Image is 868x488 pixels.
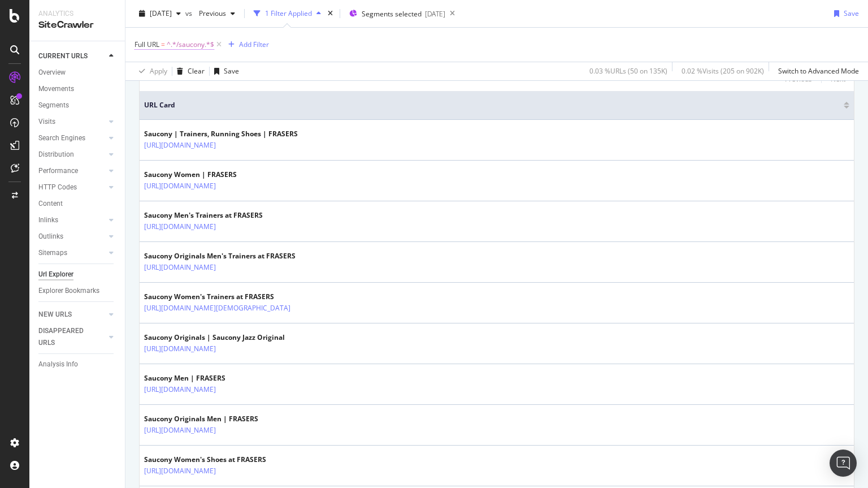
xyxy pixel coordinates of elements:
[38,214,106,226] a: Inlinks
[38,309,106,321] a: NEW URLS
[38,100,69,111] div: Segments
[38,231,106,243] a: Outlinks
[778,66,859,76] div: Switch to Advanced Mode
[144,332,285,343] div: Saucony Originals | Saucony Jazz Original
[224,38,269,51] button: Add Filter
[144,100,841,110] span: URL Card
[38,50,88,62] div: CURRENT URLS
[144,251,296,261] div: Saucony Originals Men's Trainers at FRASERS
[144,210,265,221] div: Saucony Men's Trainers at FRASERS
[38,83,117,95] a: Movements
[38,269,117,280] a: Url Explorer
[188,66,205,76] div: Clear
[265,8,312,18] div: 1 Filter Applied
[325,8,335,19] div: times
[38,325,96,349] div: DISAPPEARED URLS
[38,149,74,161] div: Distribution
[38,165,78,177] div: Performance
[144,303,290,314] a: [URL][DOMAIN_NAME][DEMOGRAPHIC_DATA]
[144,465,216,477] a: [URL][DOMAIN_NAME]
[38,9,116,19] div: Analytics
[38,19,116,32] div: SiteCrawler
[144,129,298,139] div: Saucony | Trainers, Running Shoes | FRASERS
[134,40,159,49] span: Full URL
[38,182,77,193] div: HTTP Codes
[38,198,63,210] div: Content
[239,40,269,49] div: Add Filter
[38,325,106,349] a: DISAPPEARED URLS
[38,359,78,370] div: Analysis Info
[425,9,445,19] div: [DATE]
[150,8,172,18] span: 2025 Aug. 9th
[144,425,216,436] a: [URL][DOMAIN_NAME]
[194,5,240,23] button: Previous
[38,285,99,297] div: Explorer Bookmarks
[172,62,205,80] button: Clear
[144,343,216,355] a: [URL][DOMAIN_NAME]
[161,40,165,49] span: =
[167,37,214,53] span: ^.*/saucony.*$
[38,132,106,144] a: Search Engines
[774,62,859,80] button: Switch to Advanced Mode
[682,66,764,76] div: 0.02 % Visits ( 205 on 902K )
[38,50,106,62] a: CURRENT URLS
[38,231,63,243] div: Outlinks
[844,8,859,18] div: Save
[144,180,216,192] a: [URL][DOMAIN_NAME]
[830,450,857,477] div: Open Intercom Messenger
[144,262,216,273] a: [URL][DOMAIN_NAME]
[144,414,265,424] div: Saucony Originals Men | FRASERS
[38,198,117,210] a: Content
[38,100,117,111] a: Segments
[38,359,117,370] a: Analysis Info
[144,384,216,395] a: [URL][DOMAIN_NAME]
[38,269,73,280] div: Url Explorer
[38,309,72,321] div: NEW URLS
[38,285,117,297] a: Explorer Bookmarks
[38,116,106,128] a: Visits
[38,165,106,177] a: Performance
[150,66,167,76] div: Apply
[144,373,265,383] div: Saucony Men | FRASERS
[38,83,74,95] div: Movements
[38,67,66,79] div: Overview
[38,116,55,128] div: Visits
[38,247,106,259] a: Sitemaps
[134,62,167,80] button: Apply
[144,140,216,151] a: [URL][DOMAIN_NAME]
[38,132,85,144] div: Search Engines
[194,8,226,18] span: Previous
[144,221,216,232] a: [URL][DOMAIN_NAME]
[144,455,266,465] div: Saucony Women's Shoes at FRASERS
[589,66,667,76] div: 0.03 % URLs ( 50 on 135K )
[224,66,239,76] div: Save
[144,292,340,302] div: Saucony Women's Trainers at FRASERS
[210,62,239,80] button: Save
[249,5,325,23] button: 1 Filter Applied
[345,5,445,23] button: Segments selected[DATE]
[38,149,106,161] a: Distribution
[185,8,194,18] span: vs
[134,5,185,23] button: [DATE]
[38,67,117,79] a: Overview
[830,5,859,23] button: Save
[362,9,422,19] span: Segments selected
[38,182,106,193] a: HTTP Codes
[38,247,67,259] div: Sitemaps
[144,170,265,180] div: Saucony Women | FRASERS
[38,214,58,226] div: Inlinks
